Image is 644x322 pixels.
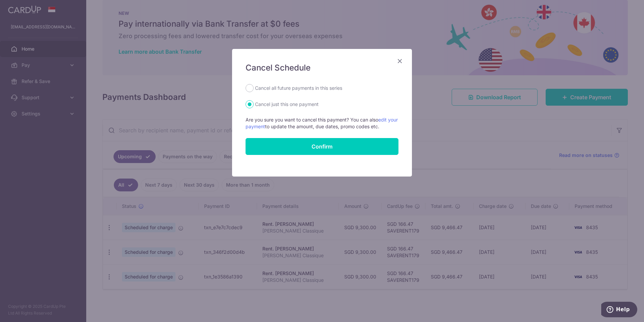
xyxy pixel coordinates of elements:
p: Are you sure you want to cancel this payment? You can also to update the amount, due dates, promo... [246,116,398,130]
button: Close [396,57,404,65]
label: Cancel all future payments in this series [255,84,342,92]
h5: Cancel Schedule [246,62,398,73]
button: Confirm [246,138,398,155]
iframe: Opens a widget where you can find more information [601,302,637,319]
label: Cancel just this one payment [255,100,319,108]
